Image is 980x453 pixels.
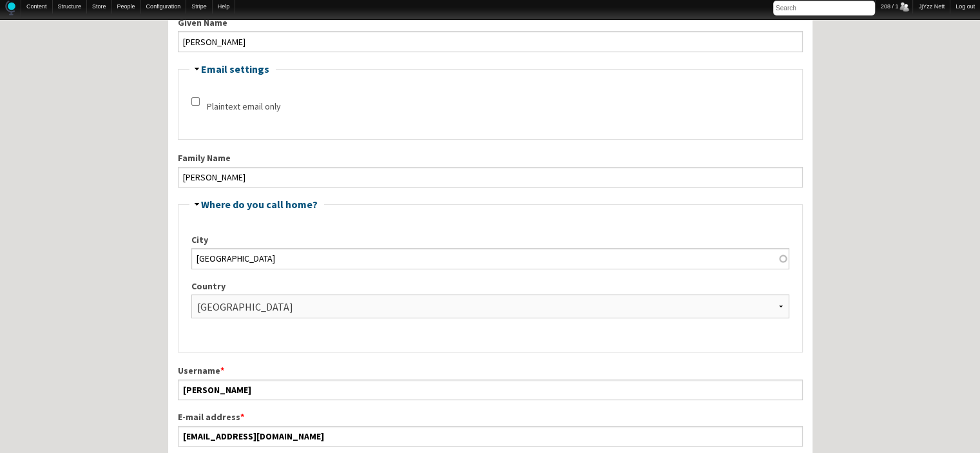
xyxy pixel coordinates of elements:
label: Username [178,364,803,378]
label: Given Name [178,16,803,30]
label: Family Name [178,151,803,165]
input: Search [773,1,875,15]
a: Where do you call home? [201,198,318,211]
input: Check this option if you do not wish to receive email messages with graphics and styles. [191,97,200,106]
label: E-mail address [178,410,803,424]
label: City [191,233,789,247]
span: This field is required. [240,411,244,423]
label: Country [191,280,789,293]
img: Home [5,1,15,15]
a: Email settings [201,63,269,75]
label: Plaintext email only [207,100,281,113]
span: This field is required. [220,365,224,376]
